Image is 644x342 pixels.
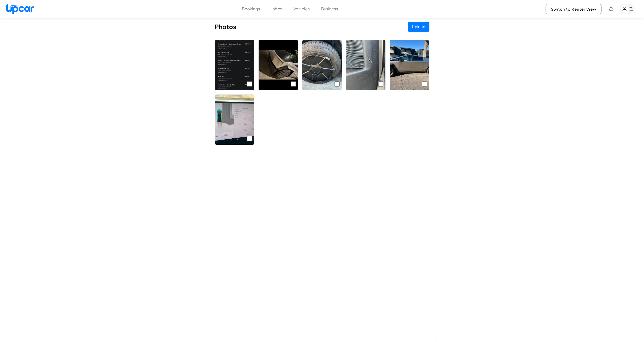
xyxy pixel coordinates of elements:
[215,95,254,145] img: Photo 6
[242,6,260,12] button: Bookings
[259,40,298,90] img: Photo 2
[302,40,342,90] img: Photo 3
[294,6,310,12] button: Vehicles
[546,4,601,14] button: Switch to Renter View
[215,40,254,90] img: Photo 1
[215,23,236,31] h1: Photos
[272,6,282,12] button: Inbox
[321,6,338,12] button: Business
[346,40,385,90] img: Photo 4
[390,40,429,90] img: Photo 5
[5,3,34,14] img: Upcar Logo
[408,22,429,32] button: Upload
